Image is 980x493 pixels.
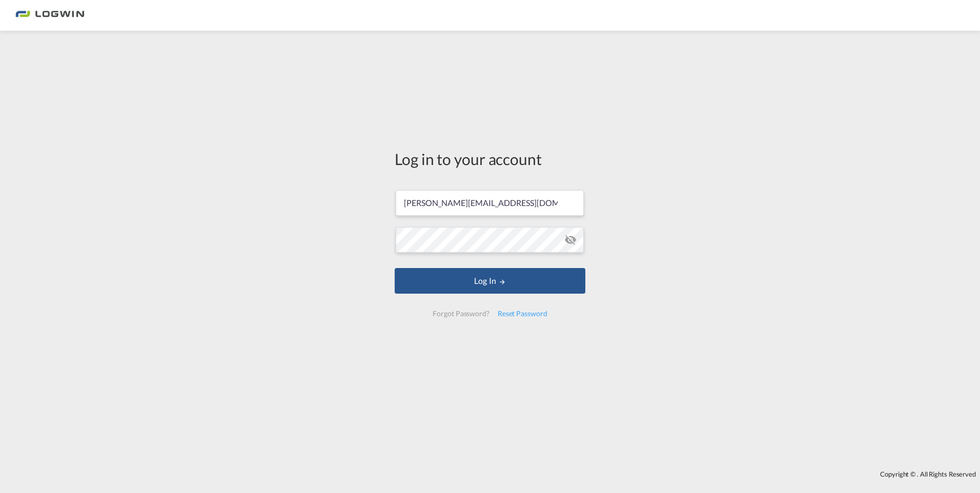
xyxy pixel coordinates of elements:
div: Log in to your account [395,148,585,170]
md-icon: icon-eye-off [564,234,577,246]
button: LOGIN [395,268,585,294]
input: Enter email/phone number [396,190,584,216]
img: bc73a0e0d8c111efacd525e4c8ad7d32.png [15,4,85,27]
div: Forgot Password? [428,304,493,323]
div: Reset Password [494,304,552,323]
